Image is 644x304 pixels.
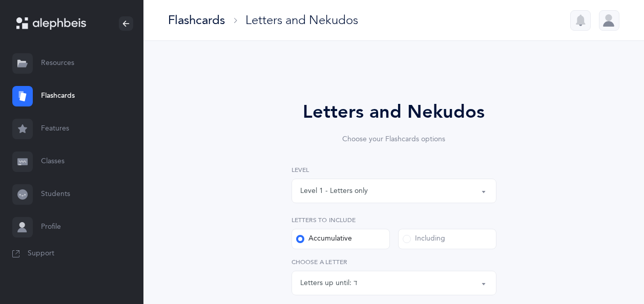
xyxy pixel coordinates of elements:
button: ד [292,271,496,295]
label: Choose a letter [292,257,496,267]
div: Accumulative [296,234,352,244]
button: Level 1 - Letters only [292,179,496,203]
div: Letters and Nekudos [263,98,525,126]
label: Letters to include [292,215,496,225]
div: Flashcards [168,12,225,29]
div: Including [403,234,445,244]
div: Letters up until: [300,278,354,289]
iframe: Drift Widget Chat Controller [593,253,632,292]
div: Letters and Nekudos [245,12,358,29]
span: Support [28,249,54,259]
div: ד [354,278,357,289]
div: Choose your Flashcards options [263,134,525,145]
div: Level 1 - Letters only [300,186,368,197]
label: Level [292,165,496,175]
